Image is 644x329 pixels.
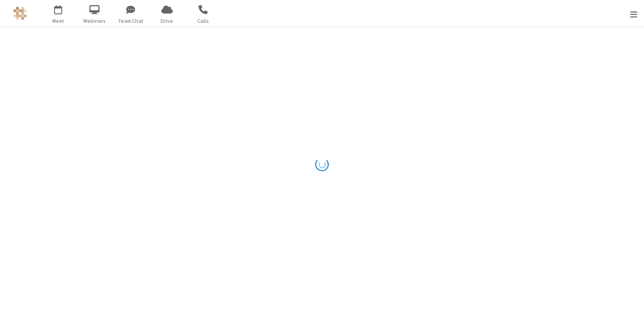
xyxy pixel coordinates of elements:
[13,7,27,20] img: QA Selenium DO NOT DELETE OR CHANGE
[186,17,220,25] span: Calls
[42,17,75,25] span: Meet
[114,17,148,25] span: Team Chat
[150,17,184,25] span: Drive
[78,17,111,25] span: Webinars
